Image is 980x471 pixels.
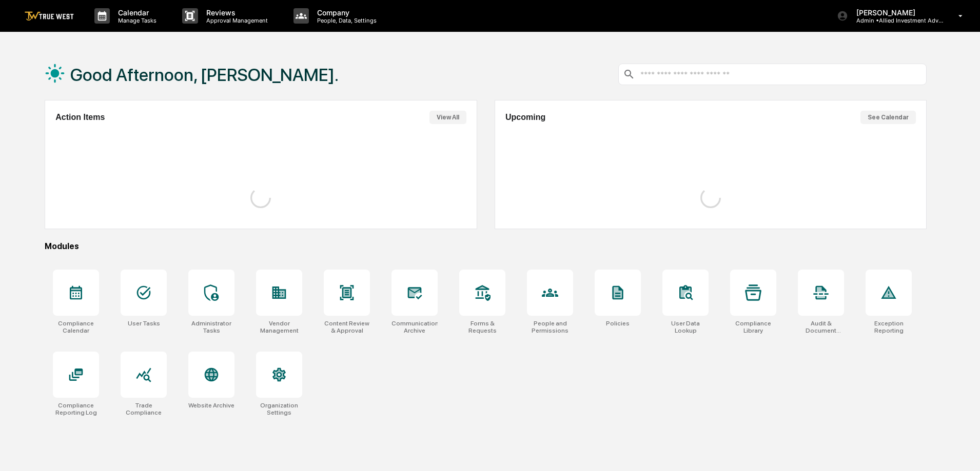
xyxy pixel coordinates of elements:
[505,113,545,122] h2: Upcoming
[188,402,234,409] div: Website Archive
[848,8,944,17] p: [PERSON_NAME]
[848,17,944,24] p: Admin • Allied Investment Advisors
[860,111,916,124] button: See Calendar
[128,320,160,327] div: User Tasks
[606,320,630,327] div: Policies
[55,113,105,122] h2: Action Items
[256,320,302,334] div: Vendor Management
[25,11,74,21] img: logo
[309,17,382,24] p: People, Data, Settings
[730,320,776,334] div: Compliance Library
[198,17,273,24] p: Approval Management
[866,320,912,334] div: Exception Reporting
[198,8,273,17] p: Reviews
[188,320,234,334] div: Administrator Tasks
[70,65,339,85] h1: Good Afternoon, [PERSON_NAME].
[53,402,99,416] div: Compliance Reporting Log
[459,320,505,334] div: Forms & Requests
[110,8,162,17] p: Calendar
[391,320,438,334] div: Communications Archive
[429,111,466,124] button: View All
[527,320,573,334] div: People and Permissions
[309,8,382,17] p: Company
[45,241,927,251] div: Modules
[256,402,302,416] div: Organization Settings
[324,320,370,334] div: Content Review & Approval
[798,320,844,334] div: Audit & Document Logs
[662,320,709,334] div: User Data Lookup
[121,402,167,416] div: Trade Compliance
[110,17,162,24] p: Manage Tasks
[53,320,99,334] div: Compliance Calendar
